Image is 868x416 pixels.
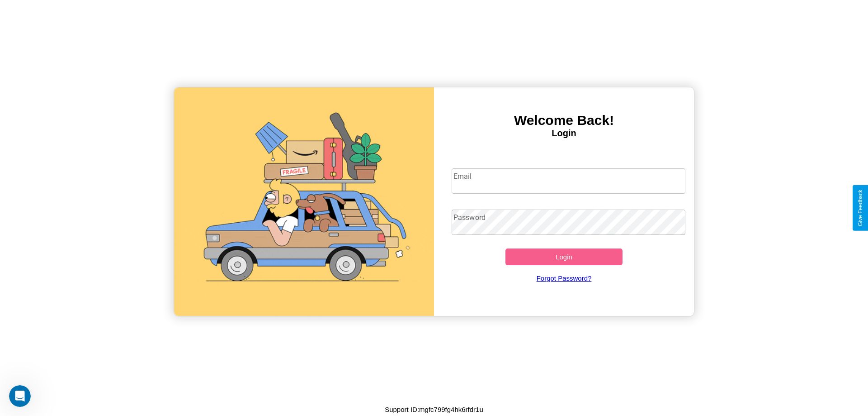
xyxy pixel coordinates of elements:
[434,113,694,128] h3: Welcome Back!
[505,249,623,265] button: Login
[434,128,694,139] h4: Login
[447,265,681,291] a: Forgot Password?
[857,190,863,226] div: Give Feedback
[174,87,434,316] img: gif
[9,385,31,407] iframe: Intercom live chat
[385,403,483,416] p: Support ID: mgfc799fg4hk6rfdr1u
